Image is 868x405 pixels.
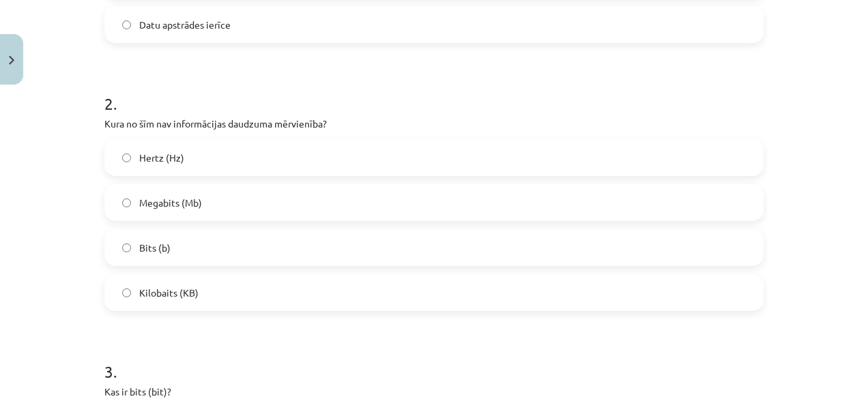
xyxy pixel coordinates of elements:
h1: 3 . [104,338,764,380]
input: Hertz (Hz) [122,153,131,162]
span: Hertz (Hz) [139,151,184,165]
span: Megabits (Mb) [139,196,202,210]
p: Kura no šīm nav informācijas daudzuma mērvienība? [104,117,764,131]
h1: 2 . [104,70,764,112]
span: Bits (b) [139,241,171,255]
span: Datu apstrādes ierīce [139,18,231,32]
input: Bits (b) [122,243,131,252]
p: Kas ir bits (bit)? [104,385,764,399]
img: icon-close-lesson-0947bae3869378f0d4975bcd49f059093ad1ed9edebbc8119c70593378902aed.svg [9,56,14,65]
input: Megabits (Mb) [122,198,131,207]
span: Kilobaits (KB) [139,286,199,300]
input: Datu apstrādes ierīce [122,20,131,29]
input: Kilobaits (KB) [122,288,131,297]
